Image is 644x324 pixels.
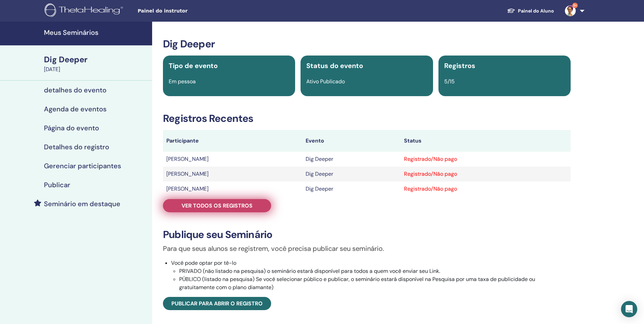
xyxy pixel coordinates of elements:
th: Status [401,130,571,152]
td: Dig Deeper [302,181,400,196]
span: Publicar para abrir o registro [171,300,263,307]
li: PÚBLICO (listado na pesquisa) Se você selecionar público e publicar, o seminário estará disponíve... [179,275,571,291]
div: Dig Deeper [44,54,148,65]
div: Registrado/Não pago [404,185,567,193]
span: 5/15 [444,78,455,85]
span: Ativo Publicado [306,78,345,85]
span: 9+ [572,3,578,8]
li: PRIVADO (não listado na pesquisa) o seminário estará disponível para todos a quem você enviar seu... [179,267,571,275]
td: Dig Deeper [302,167,400,181]
td: [PERSON_NAME] [163,152,302,167]
th: Participante [163,130,302,152]
img: graduation-cap-white.svg [507,8,515,14]
a: Dig Deeper[DATE] [40,54,152,73]
div: Registrado/Não pago [404,170,567,178]
span: Em pessoa [169,78,196,85]
h4: detalhes do evento [44,86,106,94]
span: Painel do instrutor [138,7,239,15]
h3: Registros Recentes [163,112,571,125]
h3: Publique seu Seminário [163,229,571,241]
td: [PERSON_NAME] [163,181,302,196]
h4: Seminário em destaque [44,200,120,208]
h4: Detalhes do registro [44,143,109,151]
span: Status do evento [306,61,363,70]
p: Para que seus alunos se registrem, você precisa publicar seu seminário. [163,243,571,254]
span: Ver todos os registros [182,202,253,209]
h3: Dig Deeper [163,38,571,50]
td: [PERSON_NAME] [163,167,302,181]
img: default.jpg [565,5,576,16]
h4: Página do evento [44,124,99,132]
a: Painel do Aluno [502,5,559,17]
li: Você pode optar por tê-lo [171,259,571,291]
a: Publicar para abrir o registro [163,297,271,310]
h4: Meus Seminários [44,28,148,37]
td: Dig Deeper [302,152,400,167]
img: logo.png [45,3,125,19]
div: Open Intercom Messenger [621,301,637,317]
span: Tipo de evento [169,61,218,70]
h4: Gerenciar participantes [44,162,121,170]
span: Registros [444,61,475,70]
h4: Publicar [44,181,70,189]
h4: Agenda de eventos [44,105,106,113]
th: Evento [302,130,400,152]
a: Ver todos os registros [163,199,271,212]
div: Registrado/Não pago [404,155,567,163]
div: [DATE] [44,65,148,73]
